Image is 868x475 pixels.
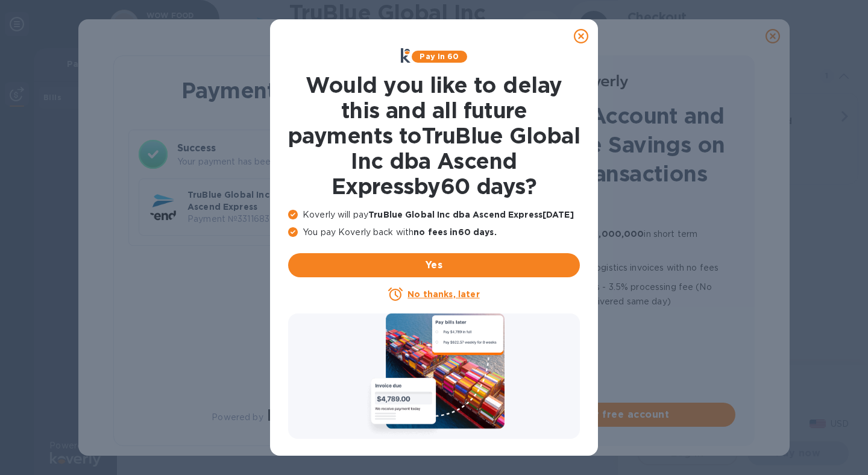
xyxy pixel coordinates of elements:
p: for Credit cards - 3.5% processing fee (No transaction limit, funds delivered same day) [488,280,735,309]
button: Create your free account [470,403,735,427]
p: Powered by [212,411,263,424]
b: $1,000,000 [590,229,644,239]
p: Your payment has been completed. [177,156,392,168]
button: Yes [288,253,580,277]
span: Yes [298,258,570,272]
b: TruBlue Global Inc dba Ascend Express [DATE] [368,210,574,219]
p: Koverly will pay [288,209,580,221]
b: no fees in 60 days . [414,227,496,237]
b: Pay in 60 [420,52,459,61]
p: No transaction limit [488,313,735,328]
p: You pay Koverly back with [288,226,580,239]
b: No transaction fees [488,210,578,219]
p: $651.41 [327,207,382,219]
p: Payment № 33116839 [187,213,322,225]
p: all logistics invoices with no fees [488,260,735,275]
h1: Would you like to delay this and all future payments to TruBlue Global Inc dba Ascend Express by ... [288,72,580,199]
img: Logo [577,75,628,89]
b: Lower fee [488,282,534,292]
img: Logo [268,409,319,424]
p: Quick approval for up to in short term financing [488,227,735,256]
h1: Payment Result [133,75,397,105]
u: No thanks, later [407,289,479,299]
b: Total [327,196,351,206]
h3: Success [177,141,392,156]
p: TruBlue Global Inc dba Ascend Express [187,189,322,213]
h1: Create an Account and Unlock Fee Savings on Future Transactions [470,101,735,188]
b: 60 more days to pay [488,263,583,272]
span: Create your free account [480,407,726,422]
